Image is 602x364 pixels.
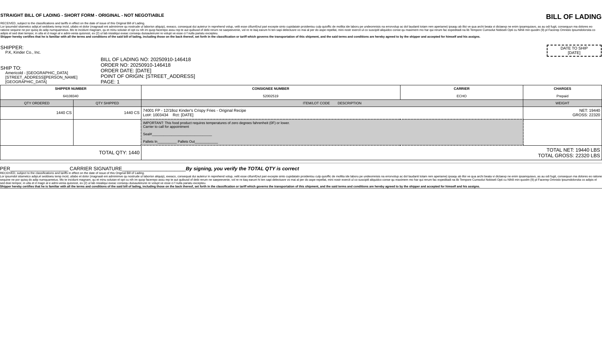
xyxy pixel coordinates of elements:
[5,50,100,55] div: P.K, Kinder Co., Inc.
[0,100,74,107] td: QTY ORDERED
[74,100,141,107] td: QTY SHIPPED
[523,107,602,120] td: NET: 19440 GROSS: 22320
[141,145,602,160] td: TOTAL NET: 19440 LBS TOTAL GROSS: 22320 LBS
[0,45,100,50] div: SHIPPER:
[101,57,602,85] div: BILL OF LADING NO: 20250910-146418 ORDER NO: 20250910-146418 ORDER DATE: [DATE] POINT OF ORIGIN: ...
[523,85,602,100] td: CHARGES
[141,119,523,145] td: IMPORTANT: This food product requires temperatures of zero degrees fahrenheit (0F) or lower. Carr...
[402,94,521,98] div: ECHO
[141,107,523,120] td: 74001 FP - 12/18oz Kinder's Crispy Fries - Original Recipe Lot#: 1003434 Rct: [DATE]
[74,107,141,120] td: 1440 CS
[5,71,100,84] div: Americold - [GEOGRAPHIC_DATA] [STREET_ADDRESS][PERSON_NAME] [GEOGRAPHIC_DATA]
[186,166,299,171] span: By signing, you verify the TOTAL QTY is correct
[0,85,141,100] td: SHIPPER NUMBER
[547,45,602,57] div: DATE TO SHIP [DATE]
[0,145,141,160] td: TOTAL QTY: 1440
[441,13,602,21] div: BILL OF LADING
[525,94,600,98] div: Prepaid
[2,94,140,98] div: 64108340
[400,85,523,100] td: CARRIER
[141,85,400,100] td: CONSIGNEE NUMBER
[0,35,602,38] div: Shipper hereby certifies that he is familiar with all the terms and conditions of the said bill o...
[523,100,602,107] td: WEIGHT
[143,94,399,98] div: 52002519
[0,107,74,120] td: 1440 CS
[141,100,523,107] td: ITEM/LOT CODE DESCRIPTION
[0,65,100,71] div: SHIP TO:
